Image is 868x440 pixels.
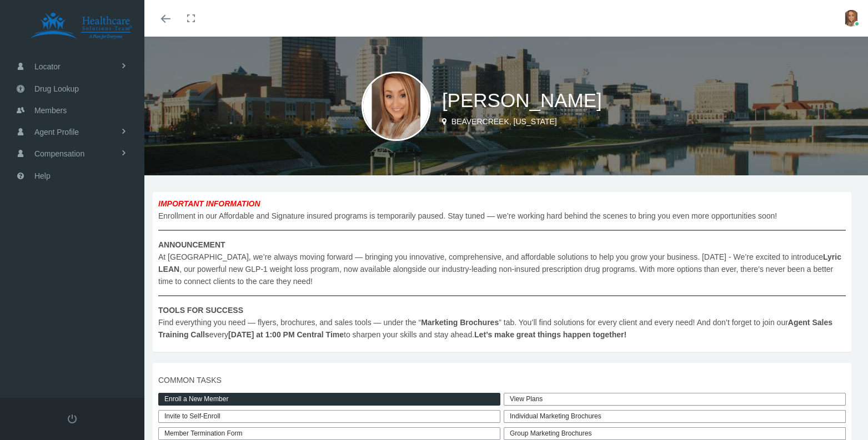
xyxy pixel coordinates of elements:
img: S_Profile_Picture_16562.jpg [843,10,860,27]
span: COMMON TASKS [158,374,846,386]
a: View Plans [504,393,846,406]
a: Member Termination Form [158,427,500,440]
span: Locator [34,56,61,77]
b: IMPORTANT INFORMATION [158,199,260,208]
span: Drug Lookup [34,78,79,99]
span: Help [34,165,51,186]
img: HEALTHCARE SOLUTIONS TEAM, LLC [14,12,148,40]
span: Agent Profile [34,122,79,143]
div: Group Marketing Brochures [504,427,846,440]
span: BEAVERCREEK, [US_STATE] [451,117,557,126]
span: Compensation [34,143,84,164]
a: Invite to Self-Enroll [158,410,500,423]
a: Enroll a New Member [158,393,500,406]
div: Individual Marketing Brochures [504,410,846,423]
span: Enrollment in our Affordable and Signature insured programs is temporarily paused. Stay tuned — w... [158,198,846,341]
b: Let’s make great things happen together! [474,330,626,339]
span: [PERSON_NAME] [442,89,602,111]
img: S_Profile_Picture_16562.jpg [362,72,431,141]
b: [DATE] at 1:00 PM Central Time [228,330,344,339]
span: Members [34,100,67,121]
b: ANNOUNCEMENT [158,240,225,249]
b: TOOLS FOR SUCCESS [158,306,243,315]
b: Marketing Brochures [421,318,499,327]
